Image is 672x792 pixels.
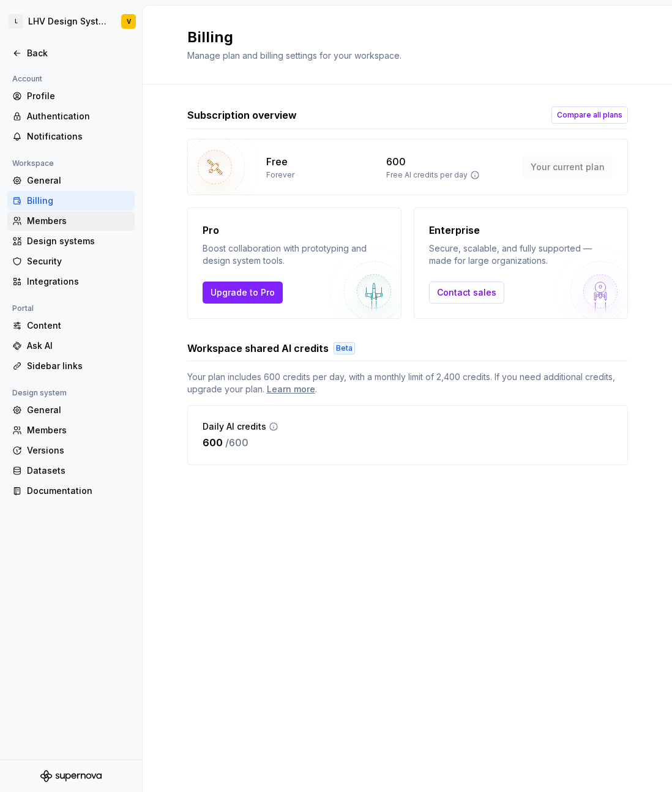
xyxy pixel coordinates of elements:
[7,386,72,400] div: Design system
[27,174,130,187] div: General
[27,215,130,227] div: Members
[557,110,622,120] span: Compare all plans
[7,127,135,146] a: Notifications
[7,272,135,291] a: Integrations
[7,171,135,190] a: General
[7,156,59,171] div: Workspace
[27,465,130,477] div: Datasets
[2,8,140,35] button: LLHV Design SystemV
[27,130,130,143] div: Notifications
[187,108,297,122] h3: Subscription overview
[7,481,135,501] a: Documentation
[28,15,106,28] div: LHV Design System
[7,86,135,106] a: Profile
[334,342,355,354] div: Beta
[187,28,401,47] h2: Billing
[27,275,130,288] div: Integrations
[7,301,39,316] div: Portal
[27,235,130,247] div: Design systems
[203,435,223,450] p: 600
[27,444,130,457] div: Versions
[7,336,135,356] a: Ask AI
[203,223,386,237] p: Pro
[187,50,401,61] span: Manage plan and billing settings for your workspace.
[7,420,135,440] a: Members
[27,255,130,267] div: Security
[27,47,130,59] div: Back
[7,356,135,376] a: Sidebar links
[266,170,294,180] p: Forever
[9,14,23,29] div: L
[7,72,47,86] div: Account
[266,154,288,169] p: Free
[7,400,135,420] a: General
[7,211,135,231] a: Members
[7,316,135,335] a: Content
[7,252,135,271] a: Security
[27,424,130,436] div: Members
[27,404,130,416] div: General
[7,191,135,211] a: Billing
[429,242,613,267] p: Secure, scalable, and fully supported — made for large organizations.
[187,371,628,395] span: Your plan includes 600 credits per day, with a monthly limit of 2,400 credits. If you need additi...
[267,383,315,395] a: Learn more
[7,106,135,126] a: Authentication
[187,341,329,356] h3: Workspace shared AI credits
[386,170,468,180] p: Free AI credits per day
[203,242,386,267] p: Boost collaboration with prototyping and design system tools.
[127,17,131,26] div: V
[429,282,504,304] a: Contact sales
[27,340,130,352] div: Ask AI
[27,195,130,207] div: Billing
[203,282,283,304] button: Upgrade to Pro
[7,43,135,63] a: Back
[27,360,130,372] div: Sidebar links
[437,286,496,299] span: Contact sales
[211,286,275,299] span: Upgrade to Pro
[225,435,248,450] p: / 600
[203,420,266,433] p: Daily AI credits
[27,485,130,497] div: Documentation
[551,106,628,124] button: Compare all plans
[27,110,130,122] div: Authentication
[386,154,406,169] p: 600
[27,90,130,102] div: Profile
[40,770,102,782] svg: Supernova Logo
[429,223,613,237] p: Enterprise
[7,461,135,480] a: Datasets
[7,441,135,460] a: Versions
[7,231,135,251] a: Design systems
[27,319,130,332] div: Content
